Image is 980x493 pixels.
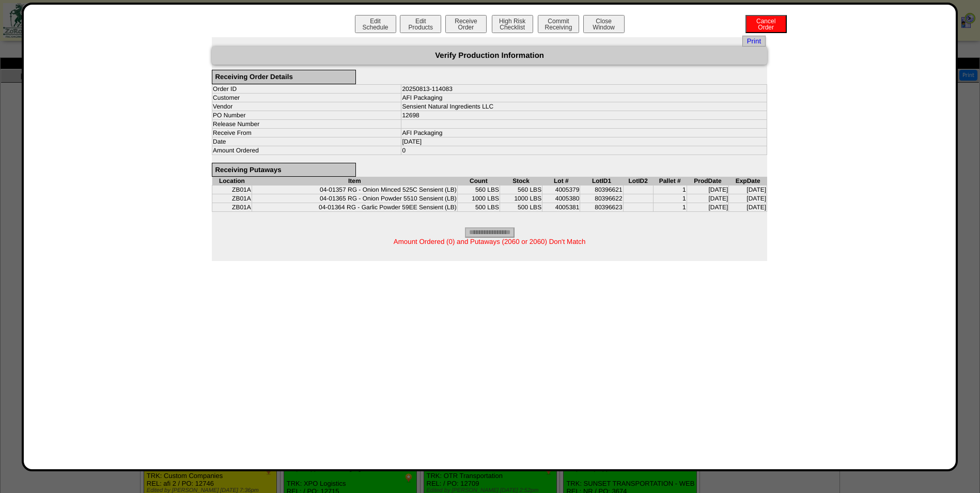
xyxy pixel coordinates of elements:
button: EditSchedule [355,15,396,33]
td: PO Number [212,111,401,119]
td: 560 LBS [500,186,542,194]
th: LotID1 [580,177,623,186]
td: 12698 [401,111,767,119]
td: AFI Packaging [401,128,767,137]
td: Customer [212,93,401,102]
a: High RiskChecklist [491,24,536,31]
td: 560 LBS [457,186,500,194]
a: Print [742,36,766,47]
td: 4005381 [542,203,580,212]
div: Receiving Order Details [212,70,356,84]
td: [DATE] [687,203,729,212]
button: High RiskChecklist [492,15,533,33]
td: 4005379 [542,186,580,194]
a: CloseWindow [582,23,626,31]
td: Vendor [212,102,401,111]
td: 1 [653,194,687,203]
button: CommitReceiving [538,15,579,33]
th: Stock [500,177,542,186]
td: 1 [653,186,687,194]
button: EditProducts [400,15,441,33]
div: Verify Production Information [212,47,767,65]
td: 80396623 [580,203,623,212]
td: [DATE] [687,194,729,203]
th: Pallet # [653,177,687,186]
td: Release Number [212,119,401,128]
td: 500 LBS [500,203,542,212]
td: [DATE] [729,186,767,194]
td: Receive From [212,128,401,137]
td: Sensient Natural Ingredients LLC [401,102,767,111]
td: [DATE] [729,203,767,212]
th: LotID2 [623,177,653,186]
td: [DATE] [729,194,767,203]
td: 80396622 [580,194,623,203]
td: 80396621 [580,186,623,194]
td: 1000 LBS [500,194,542,203]
td: Amount Ordered [212,146,401,155]
button: ReceiveOrder [445,15,487,33]
span: Amount Ordered (0) and Putaways (2060 or 2060) Don't Match [394,238,585,245]
th: ProdDate [687,177,729,186]
td: AFI Packaging [401,93,767,102]
td: 1 [653,203,687,212]
td: [DATE] [401,137,767,146]
td: Date [212,137,401,146]
td: 04-01365 RG - Onion Powder 5510 Sensient (LB) [252,194,457,203]
td: 0 [401,146,767,155]
th: Location [212,177,252,186]
th: ExpDate [729,177,767,186]
td: ZB01A [212,194,252,203]
td: 04-01364 RG - Garlic Powder 59EE Sensient (LB) [252,203,457,212]
button: CloseWindow [583,15,625,33]
td: 04-01357 RG - Onion Minced 525C Sensient (LB) [252,186,457,194]
td: 20250813-114083 [401,84,767,93]
td: 500 LBS [457,203,500,212]
th: Count [457,177,500,186]
td: ZB01A [212,186,252,194]
th: Lot # [542,177,580,186]
td: ZB01A [212,203,252,212]
td: Order ID [212,84,401,93]
th: Item [252,177,457,186]
td: 4005380 [542,194,580,203]
td: [DATE] [687,186,729,194]
div: Receiving Putaways [212,163,356,177]
button: CancelOrder [745,15,787,33]
td: 1000 LBS [457,194,500,203]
